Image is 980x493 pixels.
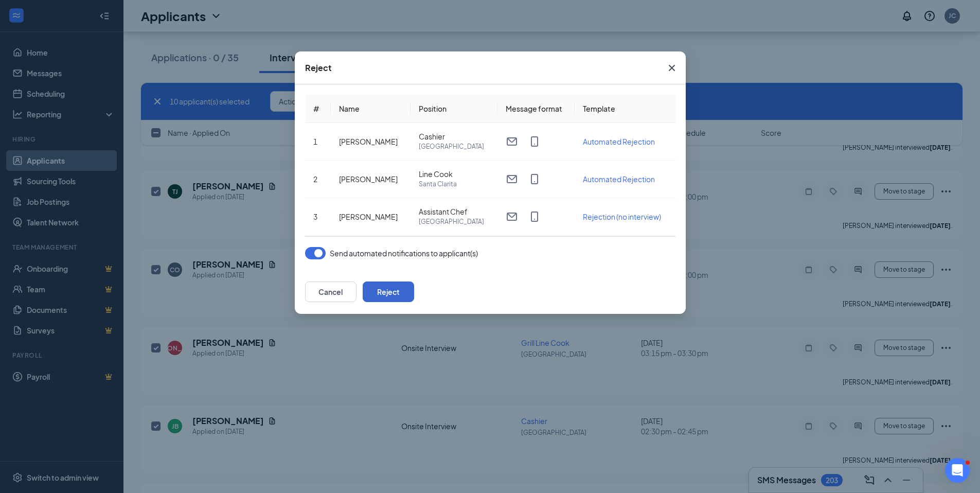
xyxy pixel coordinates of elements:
svg: MobileSms [528,210,541,223]
svg: Email [506,173,518,185]
svg: MobileSms [528,173,541,185]
svg: MobileSms [528,135,541,148]
button: Cancel [305,281,357,302]
button: Close [658,51,686,84]
span: Assistant Chef [419,206,489,217]
span: Cashier [419,131,489,142]
iframe: Intercom live chat [945,458,970,483]
th: Message format [497,95,575,123]
td: [PERSON_NAME] [331,123,411,161]
span: Automated Rejection [583,174,655,184]
th: Template [575,95,675,123]
div: Reject [305,62,332,74]
svg: Email [506,210,518,223]
span: [GEOGRAPHIC_DATA] [419,142,489,152]
button: Reject [363,281,414,302]
span: 3 [313,212,317,221]
th: # [305,95,331,123]
svg: Cross [666,62,678,74]
td: [PERSON_NAME] [331,198,411,236]
button: Automated Rejection [583,173,655,185]
td: [PERSON_NAME] [331,161,411,198]
span: Santa Clarita [419,179,489,189]
span: Send automated notifications to applicant(s) [330,247,478,259]
td: [PERSON_NAME] [331,236,411,273]
span: [GEOGRAPHIC_DATA] [419,217,489,227]
th: Position [411,95,497,123]
span: Rejection (no interview) [583,212,661,221]
button: Rejection (no interview) [583,211,661,222]
svg: Email [506,135,518,148]
span: Automated Rejection [583,137,655,146]
span: Line Cook [419,169,489,179]
span: 2 [313,174,317,184]
span: 1 [313,137,317,146]
th: Name [331,95,411,123]
button: Automated Rejection [583,136,655,147]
